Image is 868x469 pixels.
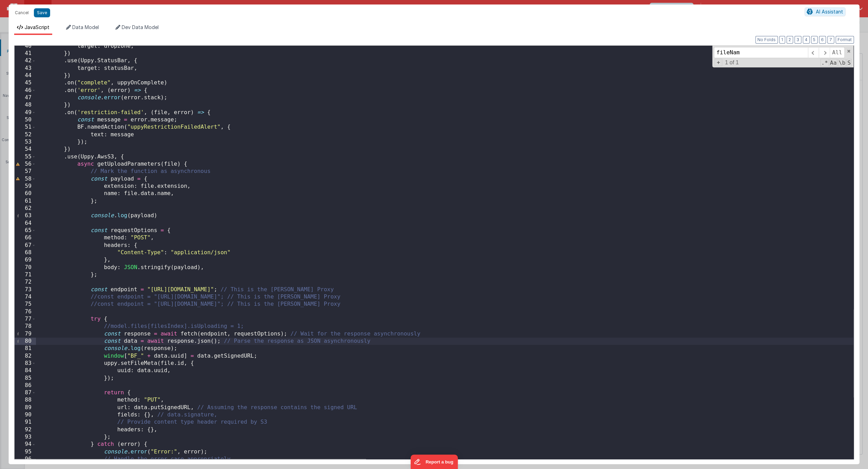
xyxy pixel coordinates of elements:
div: 65 [15,227,36,234]
div: 45 [15,79,36,86]
span: CaseSensitive Search [829,59,837,67]
div: 77 [15,315,36,323]
button: Format [836,36,854,44]
span: Data Model [72,24,99,30]
div: 90 [15,411,36,419]
button: 6 [819,36,826,44]
button: Cancel [11,8,32,18]
div: 82 [15,352,36,360]
div: 62 [15,205,36,212]
span: Alt-Enter [830,47,844,58]
button: 1 [779,36,785,44]
div: 67 [15,242,36,249]
div: 91 [15,419,36,426]
div: 55 [15,153,36,160]
div: 80 [15,338,36,345]
div: 59 [15,183,36,190]
button: 3 [794,36,801,44]
div: 86 [15,382,36,389]
span: JavaScript [25,24,49,30]
div: 84 [15,367,36,374]
div: 92 [15,426,36,433]
div: 93 [15,433,36,441]
input: Search for [714,47,808,58]
div: 58 [15,175,36,183]
div: 81 [15,345,36,352]
div: 79 [15,330,36,338]
button: 4 [803,36,810,44]
div: 87 [15,389,36,396]
div: 75 [15,301,36,308]
div: 94 [15,441,36,448]
div: 52 [15,131,36,138]
div: 78 [15,323,36,330]
span: 1 of 1 [722,59,741,66]
button: 7 [827,36,834,44]
div: 70 [15,264,36,271]
div: 83 [15,360,36,367]
div: 53 [15,138,36,146]
div: 71 [15,271,36,278]
span: Search In Selection [847,59,851,67]
div: 42 [15,57,36,64]
div: 66 [15,234,36,241]
div: 48 [15,101,36,109]
div: 73 [15,286,36,293]
span: Toggel Replace mode [715,59,722,66]
div: 72 [15,278,36,286]
div: 88 [15,396,36,404]
div: 85 [15,375,36,382]
div: 95 [15,448,36,456]
div: 41 [15,50,36,57]
div: 74 [15,293,36,301]
div: 63 [15,212,36,219]
div: 57 [15,168,36,175]
span: AI Assistant [816,9,843,15]
div: 56 [15,160,36,168]
span: Dev Data Model [122,24,159,30]
div: 61 [15,197,36,205]
div: 89 [15,404,36,411]
span: Whole Word Search [838,59,846,67]
div: 43 [15,65,36,72]
div: 46 [15,87,36,94]
div: 54 [15,146,36,153]
div: 60 [15,190,36,197]
div: 76 [15,308,36,315]
div: 50 [15,116,36,123]
div: 49 [15,109,36,116]
div: 68 [15,249,36,256]
div: 40 [15,43,36,50]
div: 44 [15,72,36,79]
div: 64 [15,220,36,227]
button: 2 [786,36,793,44]
div: 47 [15,94,36,101]
button: 5 [811,36,818,44]
button: AI Assistant [804,7,846,16]
div: 69 [15,256,36,264]
button: Save [34,8,50,17]
span: RegExp Search [820,59,828,67]
button: No Folds [755,36,778,44]
iframe: Marker.io feedback button [410,454,458,469]
div: 96 [15,456,36,463]
div: 51 [15,123,36,131]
